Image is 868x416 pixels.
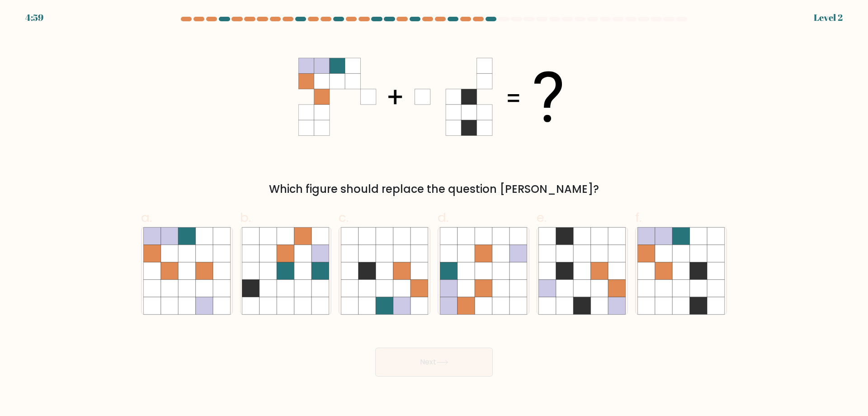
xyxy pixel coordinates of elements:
span: c. [339,209,349,226]
span: d. [438,209,448,226]
button: Next [375,348,493,377]
div: Level 2 [814,11,843,24]
span: b. [240,209,251,226]
span: a. [141,209,152,226]
span: f. [635,209,642,226]
div: Which figure should replace the question [PERSON_NAME]? [146,181,722,197]
span: e. [537,209,547,226]
div: 4:59 [25,11,43,24]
